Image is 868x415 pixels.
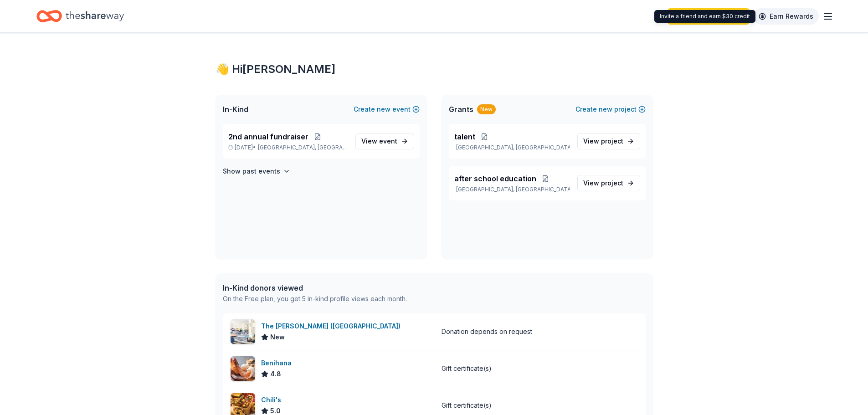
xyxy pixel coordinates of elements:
[354,104,420,115] button: Createnewevent
[454,144,570,151] p: [GEOGRAPHIC_DATA], [GEOGRAPHIC_DATA]
[258,144,348,151] span: [GEOGRAPHIC_DATA], [GEOGRAPHIC_DATA]
[454,131,475,142] span: talent
[361,136,397,147] span: View
[601,179,623,187] span: project
[216,62,653,77] div: 👋 Hi [PERSON_NAME]
[379,137,397,145] span: event
[261,358,295,369] div: Benihana
[261,321,404,332] div: The [PERSON_NAME] ([GEOGRAPHIC_DATA])
[228,131,308,142] span: 2nd annual fundraiser
[377,104,390,115] span: new
[668,8,750,25] a: Upgrade your plan
[36,5,124,27] a: Home
[583,178,623,189] span: View
[223,104,248,115] span: In-Kind
[270,332,285,343] span: New
[231,319,255,344] img: Image for The Ritz-Carlton (San Francisco)
[654,10,755,23] div: Invite a friend and earn $30 credit
[223,282,407,293] div: In-Kind donors viewed
[454,186,570,193] p: [GEOGRAPHIC_DATA], [GEOGRAPHIC_DATA]
[223,166,280,177] h4: Show past events
[270,369,281,379] span: 4.8
[577,133,640,149] a: View project
[231,356,255,381] img: Image for Benihana
[577,175,640,191] a: View project
[223,293,407,304] div: On the Free plan, you get 5 in-kind profile views each month.
[355,133,414,149] a: View event
[261,395,285,405] div: Chili's
[442,400,492,411] div: Gift certificate(s)
[583,136,623,147] span: View
[599,104,612,115] span: new
[228,144,348,151] p: [DATE] •
[442,363,492,374] div: Gift certificate(s)
[454,173,536,184] span: after school education
[575,104,646,115] button: Createnewproject
[442,326,532,337] div: Donation depends on request
[753,8,819,25] a: Earn Rewards
[223,166,290,177] button: Show past events
[601,137,623,145] span: project
[477,104,496,114] div: New
[449,104,473,115] span: Grants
